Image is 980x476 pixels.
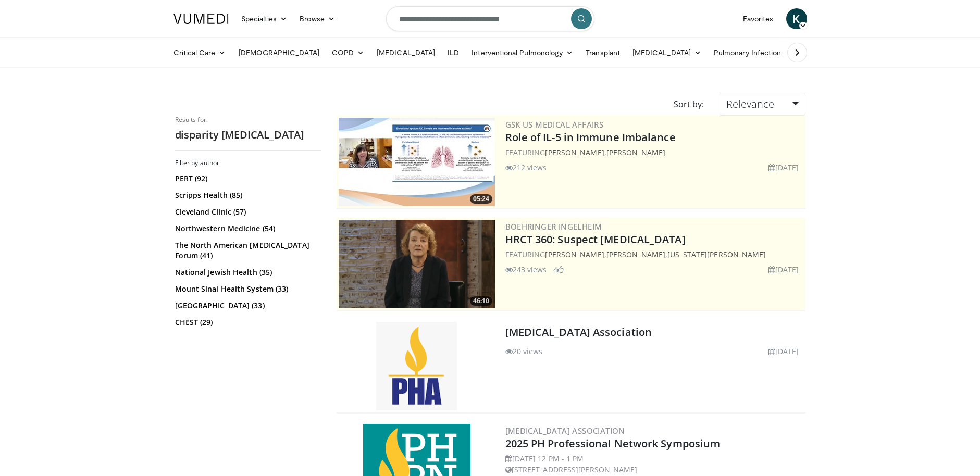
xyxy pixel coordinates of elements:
a: Favorites [737,8,780,29]
a: Specialties [235,8,294,29]
a: [MEDICAL_DATA] Association [505,425,625,436]
a: Relevance [720,93,805,116]
li: [DATE] [768,264,799,275]
a: K [786,8,807,29]
div: FEATURING , , [505,249,803,260]
a: The North American [MEDICAL_DATA] Forum (41) [175,240,318,261]
a: COPD [326,42,370,63]
p: Results for: [175,116,321,124]
div: FEATURING , [505,147,803,158]
input: Search topics, interventions [386,6,594,31]
li: [DATE] [768,162,799,173]
a: Pulmonary Infection [708,42,798,63]
span: 46:10 [470,296,492,306]
span: 05:24 [470,194,492,204]
li: 212 views [505,162,547,173]
img: 8340d56b-4f12-40ce-8f6a-f3da72802623.png.300x170_q85_crop-smart_upscale.png [339,220,495,308]
li: 20 views [505,346,543,357]
a: 05:24 [339,118,495,206]
a: Role of IL-5 in Immune Imbalance [505,130,676,144]
a: HRCT 360: Suspect [MEDICAL_DATA] [505,232,686,246]
a: Critical Care [167,42,232,63]
a: [PERSON_NAME] [545,147,604,157]
a: Scripps Health (85) [175,190,318,201]
a: [MEDICAL_DATA] Association [505,325,652,339]
li: 243 views [505,264,547,275]
a: [US_STATE][PERSON_NAME] [667,249,766,259]
a: Cleveland Clinic (57) [175,207,318,217]
h3: Filter by author: [175,159,321,167]
a: [MEDICAL_DATA] [370,42,441,63]
a: [PERSON_NAME] [606,147,665,157]
a: CHEST (29) [175,317,318,328]
a: 46:10 [339,220,495,308]
h2: disparity [MEDICAL_DATA] [175,128,321,142]
a: Transplant [579,42,626,63]
li: [DATE] [768,346,799,357]
li: 4 [553,264,564,275]
a: GSK US Medical Affairs [505,119,604,130]
img: VuMedi Logo [173,14,229,24]
span: Relevance [726,97,774,111]
a: 2025 PH Professional Network Symposium [505,436,721,450]
a: PERT (92) [175,173,318,184]
div: Sort by: [666,93,712,116]
a: Browse [293,8,341,29]
a: National Jewish Health (35) [175,267,318,278]
a: [PERSON_NAME] [606,249,665,259]
a: [PERSON_NAME] [545,249,604,259]
a: Boehringer Ingelheim [505,221,602,232]
div: [DATE] 12 PM - 1 PM [STREET_ADDRESS][PERSON_NAME] [505,453,803,475]
a: [DEMOGRAPHIC_DATA] [232,42,326,63]
img: Pulmonary Hypertension Association [376,322,457,410]
a: [GEOGRAPHIC_DATA] (33) [175,300,318,311]
a: Mount Sinai Health System (33) [175,284,318,294]
a: Interventional Pulmonology [465,42,579,63]
a: ILD [441,42,465,63]
a: Northwestern Medicine (54) [175,223,318,234]
a: [MEDICAL_DATA] [626,42,708,63]
img: f8c419a3-5bbb-4c4e-b48e-16c2b0d0fb3f.png.300x170_q85_crop-smart_upscale.jpg [339,118,495,206]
